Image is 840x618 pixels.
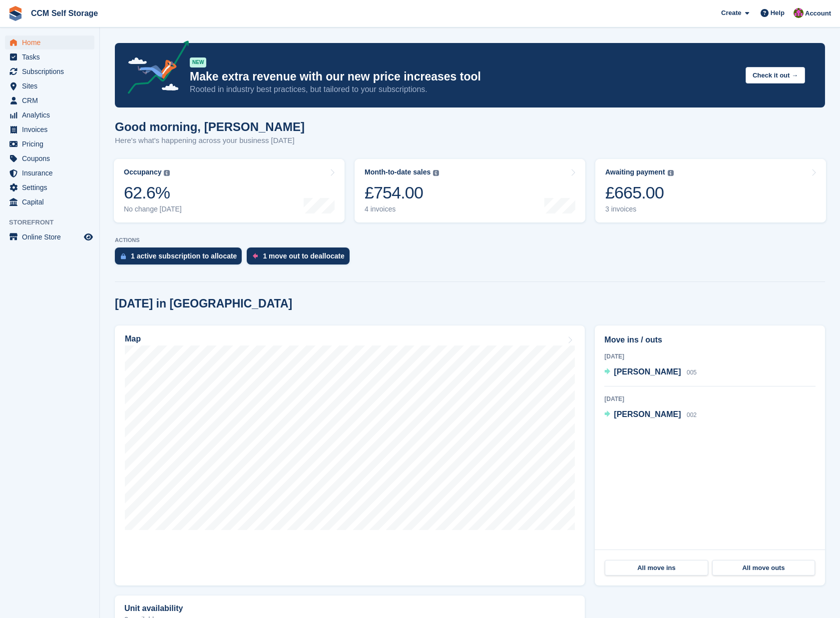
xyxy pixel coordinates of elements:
[5,137,94,151] a: menu
[125,334,141,343] h2: Map
[712,560,815,576] a: All move outs
[605,205,674,213] div: 3 invoices
[124,168,161,176] div: Occupancy
[115,325,585,585] a: Map
[805,8,831,18] span: Account
[5,195,94,209] a: menu
[22,50,82,64] span: Tasks
[115,247,247,269] a: 1 active subscription to allocate
[5,151,94,165] a: menu
[687,411,697,418] span: 002
[22,166,82,180] span: Insurance
[190,69,738,84] p: Make extra revenue with our new price increases tool
[22,180,82,194] span: Settings
[190,84,738,95] p: Rooted in industry best practices, but tailored to your subscriptions.
[794,8,804,18] img: Tracy St Clair
[131,252,237,260] div: 1 active subscription to allocate
[22,35,82,49] span: Home
[190,57,206,67] div: NEW
[164,170,170,176] img: icon-info-grey-7440780725fd019a000dd9b08b2336e03edf1995a4989e88bcd33f0948082b44.svg
[9,217,99,227] span: Storefront
[771,8,785,18] span: Help
[605,560,708,576] a: All move ins
[22,122,82,136] span: Invoices
[746,67,805,83] button: Check it out →
[124,182,182,203] div: 62.6%
[119,40,189,97] img: price-adjustments-announcement-icon-8257ccfd72463d97f412b2fc003d46551f7dbcb40ab6d574587a9cd5c0d94...
[5,50,94,64] a: menu
[365,168,430,176] div: Month-to-date sales
[115,135,305,146] p: Here's what's happening across your business [DATE]
[5,64,94,78] a: menu
[595,159,826,222] a: Awaiting payment £665.00 3 invoices
[355,159,585,222] a: Month-to-date sales £754.00 4 invoices
[365,205,439,213] div: 4 invoices
[5,166,94,180] a: menu
[604,408,697,421] a: [PERSON_NAME] 002
[22,64,82,78] span: Subscriptions
[114,159,345,222] a: Occupancy 62.6% No change [DATE]
[687,369,697,376] span: 005
[115,120,305,133] h1: Good morning, [PERSON_NAME]
[5,93,94,107] a: menu
[604,394,816,403] div: [DATE]
[614,367,681,376] span: [PERSON_NAME]
[8,6,23,21] img: stora-icon-8386f47178a22dfd0bd8f6a31ec36ba5ce8667c1dd55bd0f319d3a0aa187defe.svg
[22,108,82,122] span: Analytics
[263,252,344,260] div: 1 move out to deallocate
[605,182,674,203] div: £665.00
[82,231,94,243] a: Preview store
[5,122,94,136] a: menu
[22,79,82,93] span: Sites
[253,253,258,259] img: move_outs_to_deallocate_icon-f764333ba52eb49d3ac5e1228854f67142a1ed5810a6f6cc68b1a99e826820c5.svg
[124,205,182,213] div: No change [DATE]
[22,195,82,209] span: Capital
[22,137,82,151] span: Pricing
[604,366,697,379] a: [PERSON_NAME] 005
[115,297,292,310] h2: [DATE] in [GEOGRAPHIC_DATA]
[605,168,665,176] div: Awaiting payment
[5,230,94,244] a: menu
[121,253,126,259] img: active_subscription_to_allocate_icon-d502201f5373d7db506a760aba3b589e785aa758c864c3986d89f69b8ff3...
[115,237,825,243] p: ACTIONS
[5,35,94,49] a: menu
[365,182,439,203] div: £754.00
[27,5,102,21] a: CCM Self Storage
[604,334,816,346] h2: Move ins / outs
[5,79,94,93] a: menu
[22,93,82,107] span: CRM
[22,151,82,165] span: Coupons
[668,170,674,176] img: icon-info-grey-7440780725fd019a000dd9b08b2336e03edf1995a4989e88bcd33f0948082b44.svg
[721,8,741,18] span: Create
[5,108,94,122] a: menu
[247,247,354,269] a: 1 move out to deallocate
[124,604,183,613] h2: Unit availability
[5,180,94,194] a: menu
[433,170,439,176] img: icon-info-grey-7440780725fd019a000dd9b08b2336e03edf1995a4989e88bcd33f0948082b44.svg
[614,410,681,418] span: [PERSON_NAME]
[604,352,816,361] div: [DATE]
[22,230,82,244] span: Online Store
